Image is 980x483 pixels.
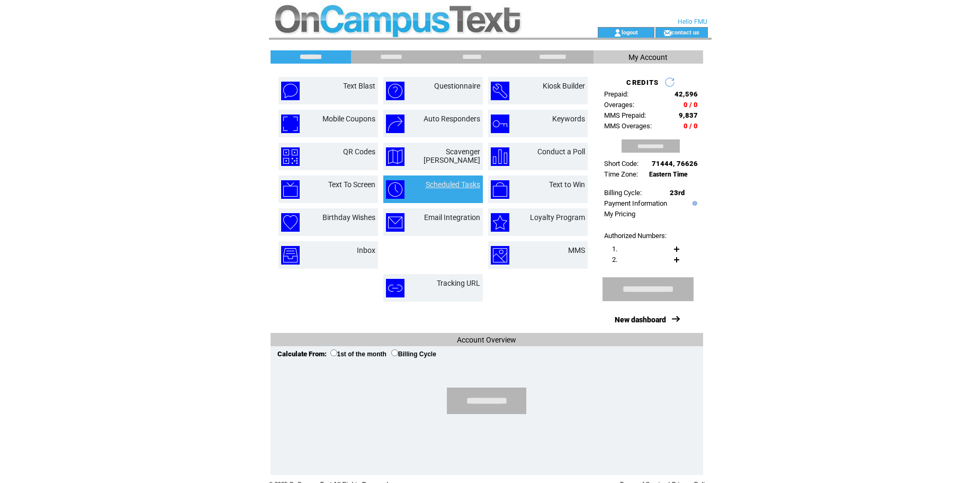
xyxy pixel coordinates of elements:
[549,180,585,189] a: Text to Win
[281,115,300,133] img: mobile-coupons.png
[612,245,617,253] span: 1.
[684,122,698,130] span: 0 / 0
[343,147,375,156] a: QR Codes
[626,78,659,86] span: CREDITS
[386,82,404,100] img: questionnaire.png
[491,147,509,166] img: conduct-a-poll.png
[604,122,652,130] span: MMS Overages:
[568,246,585,254] a: MMS
[604,160,639,168] span: Short Code:
[391,349,398,356] input: Billing Cycle
[426,180,480,189] a: Scheduled Tasks
[530,213,585,222] a: Loyalty Program
[491,115,509,133] img: keywords.png
[612,256,617,264] span: 2.
[670,189,685,197] span: 23rd
[424,213,480,222] a: Email Integration
[543,82,585,90] a: Kiosk Builder
[663,29,671,37] img: contact_us_icon.gif
[537,147,585,156] a: Conduct a Poll
[437,279,480,287] a: Tracking URL
[671,29,699,36] a: contact us
[357,246,375,254] a: Inbox
[684,101,698,109] span: 0 / 0
[622,29,638,36] a: logout
[675,90,698,98] span: 42,596
[281,180,300,199] img: text-to-screen.png
[434,82,480,90] a: Questionnaire
[386,147,404,166] img: scavenger-hunt.png
[281,147,300,166] img: qr-codes.png
[491,246,509,265] img: mms.png
[604,111,646,119] span: MMS Prepaid:
[281,82,300,100] img: text-blast.png
[386,279,404,297] img: tracking-url.png
[649,171,688,178] span: Eastern Time
[604,189,642,197] span: Billing Cycle:
[424,115,480,123] a: Auto Responders
[628,53,668,62] span: My Account
[604,101,634,109] span: Overages:
[491,180,509,199] img: text-to-win.png
[386,213,404,232] img: email-integration.png
[678,18,707,25] span: Hello FMU
[328,180,375,189] a: Text To Screen
[604,170,638,178] span: Time Zone:
[614,29,622,37] img: account_icon.gif
[322,115,375,123] a: Mobile Coupons
[604,210,635,218] a: My Pricing
[615,315,666,324] a: New dashboard
[391,350,436,358] label: Billing Cycle
[491,82,509,100] img: kiosk-builder.png
[386,115,404,133] img: auto-responders.png
[457,336,516,344] span: Account Overview
[281,246,300,265] img: inbox.png
[679,111,698,119] span: 9,837
[690,201,697,206] img: help.gif
[604,90,628,98] span: Prepaid:
[652,160,698,168] span: 71444, 76626
[322,213,375,222] a: Birthday Wishes
[424,147,480,164] a: Scavenger [PERSON_NAME]
[343,82,375,90] a: Text Blast
[330,350,386,358] label: 1st of the month
[281,213,300,232] img: birthday-wishes.png
[277,350,327,358] span: Calculate From:
[330,349,337,356] input: 1st of the month
[552,115,585,123] a: Keywords
[604,199,667,207] a: Payment Information
[386,180,404,199] img: scheduled-tasks.png
[491,213,509,232] img: loyalty-program.png
[604,232,667,240] span: Authorized Numbers:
